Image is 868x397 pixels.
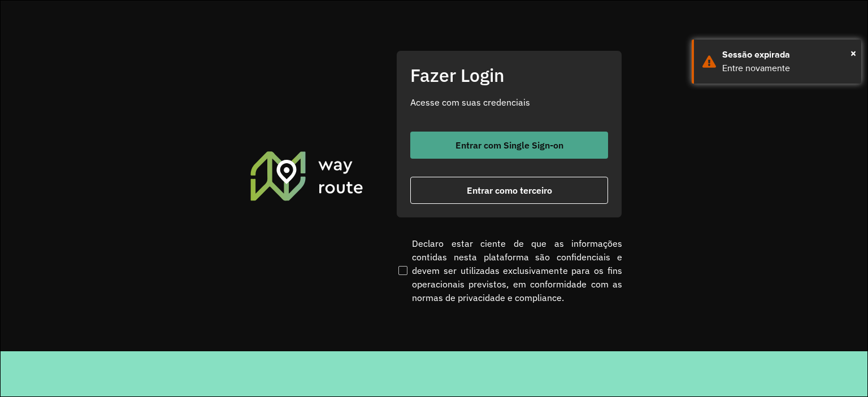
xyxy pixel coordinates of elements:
[455,141,563,150] span: Entrar com Single Sign-on
[850,45,856,62] span: ×
[396,237,622,304] label: Declaro estar ciente de que as informações contidas nesta plataforma são confidenciais e devem se...
[249,150,365,202] img: Roteirizador AmbevTech
[410,95,608,109] p: Acesse com suas credenciais
[850,45,856,62] button: Close
[410,64,608,86] h2: Fazer Login
[467,186,552,195] span: Entrar como terceiro
[722,62,853,75] div: Entre novamente
[722,48,853,62] div: Sessão expirada
[410,132,608,159] button: button
[410,177,608,204] button: button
